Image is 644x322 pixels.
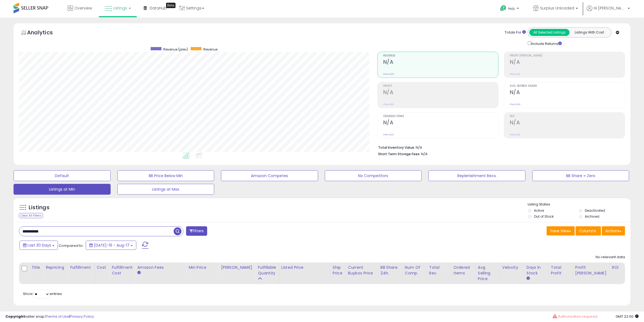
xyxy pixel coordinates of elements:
span: [DATE]-19 - Aug-17 [94,243,130,248]
small: Prev: N/A [383,133,394,136]
span: Profit [PERSON_NAME] [510,54,625,57]
div: Cost [97,265,107,270]
label: Active [534,208,544,213]
span: Help [508,6,515,11]
button: BB Share = Zero [532,170,629,181]
span: Hi [PERSON_NAME] [594,5,626,11]
span: Revenue [203,47,217,52]
div: [PERSON_NAME] [221,265,253,270]
div: Num of Comp. [405,265,425,276]
label: Deactivated [585,208,605,213]
div: Totals For [505,30,526,35]
a: Terms of Use [46,314,69,319]
span: N/A [421,151,428,157]
div: Velocity [502,265,522,270]
button: Listings at Min [14,184,111,195]
button: All Selected Listings [529,29,570,36]
small: Prev: N/A [383,72,394,76]
div: Min Price [189,265,216,270]
span: Revenue [383,54,498,57]
div: Fulfillment Cost [112,265,133,276]
span: Profit [383,85,498,88]
div: Clear All Filters [19,213,43,218]
div: Ordered Items [454,265,473,276]
button: Actions [602,226,625,235]
div: Listed Price [281,265,328,270]
span: DataHub [150,5,167,11]
span: Authorization required [558,314,597,319]
div: Days In Stock [527,265,546,276]
span: Show: entries [23,291,62,296]
div: Current Buybox Price [348,265,376,276]
h2: N/A [510,119,625,127]
span: Avg. Buybox Share [510,85,625,88]
button: Replenishment Recs. [428,170,526,181]
i: Get Help [500,5,507,12]
button: Amazon Competes [221,170,318,181]
small: Days In Stock. [527,276,530,281]
strong: Copyright [5,314,25,319]
span: 2025-09-17 22:00 GMT [616,314,639,319]
div: Total Profit [551,265,571,276]
button: Filters [186,226,207,236]
div: ROI [612,265,632,270]
small: Amazon Fees. [137,270,140,275]
span: Surplus Unloaded [540,5,574,11]
a: Privacy Policy [70,314,94,319]
button: No Competitors [325,170,422,181]
div: Avg Selling Price [478,265,498,282]
span: Last 30 Days [28,243,51,248]
h2: N/A [383,89,498,97]
div: Total Rev. [429,265,449,276]
a: Help [496,1,524,18]
small: Prev: N/A [510,103,520,106]
h2: N/A [383,119,498,127]
b: Short Term Storage Fees: [378,152,420,156]
b: Total Inventory Value: [378,145,415,150]
button: Columns [576,226,601,235]
button: Listings at Max [117,184,214,195]
small: Prev: N/A [383,103,394,106]
li: N/A [378,144,621,150]
div: Ship Price [333,265,344,276]
button: Default [14,170,111,181]
button: [DATE]-19 - Aug-17 [86,241,136,250]
span: Listings [113,5,127,11]
h5: Listings [29,204,49,211]
div: No relevant data [596,255,625,260]
label: Archived [585,214,600,219]
div: BB Share 24h. [381,265,400,276]
h2: N/A [383,59,498,66]
div: Amazon Fees [137,265,184,270]
h5: Analytics [27,29,63,38]
button: Save View [547,226,575,235]
div: Fulfillment [70,265,92,270]
div: Profit [PERSON_NAME] [575,265,607,276]
div: Include Returns [524,40,568,46]
button: Listings With Cost [569,29,610,36]
span: ROI [510,115,625,118]
a: Hi [PERSON_NAME] [587,5,630,18]
button: BB Price Below Min [117,170,214,181]
span: Compared to: [59,243,84,248]
span: Overview [74,5,92,11]
h2: N/A [510,59,625,66]
div: Repricing [46,265,65,270]
span: Columns [579,228,596,234]
div: Title [31,265,41,270]
div: Fulfillable Quantity [258,265,276,276]
p: Listing States: [528,202,630,207]
h2: N/A [510,89,625,97]
span: Revenue (prev) [163,47,188,52]
div: Tooltip anchor [166,3,176,8]
span: Ordered Items [383,115,498,118]
small: Prev: N/A [510,72,520,76]
button: Last 30 Days [19,241,58,250]
div: seller snap | | [5,314,94,319]
small: Prev: N/A [510,133,520,136]
label: Out of Stock [534,214,554,219]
